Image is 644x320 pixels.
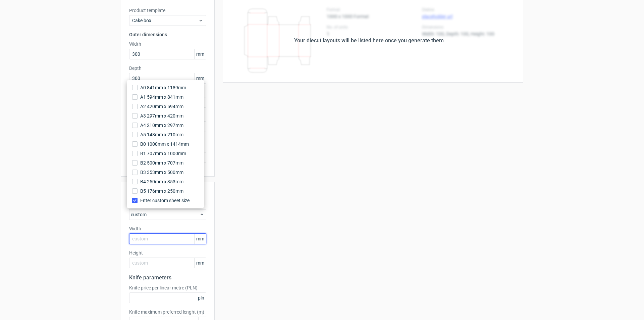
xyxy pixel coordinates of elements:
span: mm [194,234,206,244]
label: Width [129,225,206,232]
span: mm [194,49,206,59]
span: A2 420mm x 594mm [140,103,183,110]
div: custom [129,209,206,220]
span: A1 594mm x 841mm [140,94,183,100]
div: Your diecut layouts will be listed here once you generate them [294,37,444,45]
span: B3 353mm x 500mm [140,169,183,176]
label: Knife price per linear metre (PLN) [129,284,206,291]
span: Enter custom sheet size [140,197,190,204]
label: Height [129,249,206,256]
span: A4 210mm x 297mm [140,122,183,129]
input: custom [129,233,206,244]
span: B2 500mm x 707mm [140,159,183,166]
label: Width [129,41,206,47]
label: Knife maximum preferred lenght (m) [129,309,206,315]
span: mm [194,258,206,268]
span: A5 148mm x 210mm [140,131,183,138]
span: B5 176mm x 250mm [140,188,183,194]
span: A0 841mm x 1189mm [140,84,186,91]
span: B0 1000mm x 1414mm [140,141,189,147]
label: Depth [129,65,206,72]
span: mm [194,73,206,83]
span: A3 297mm x 420mm [140,112,183,119]
span: pln [196,293,206,303]
label: Product template [129,7,206,14]
input: custom [129,258,206,268]
span: Cake box [132,17,198,24]
h2: Knife parameters [129,274,206,282]
span: B1 707mm x 1000mm [140,150,186,157]
span: B4 250mm x 353mm [140,178,183,185]
h3: Outer dimensions [129,31,206,38]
